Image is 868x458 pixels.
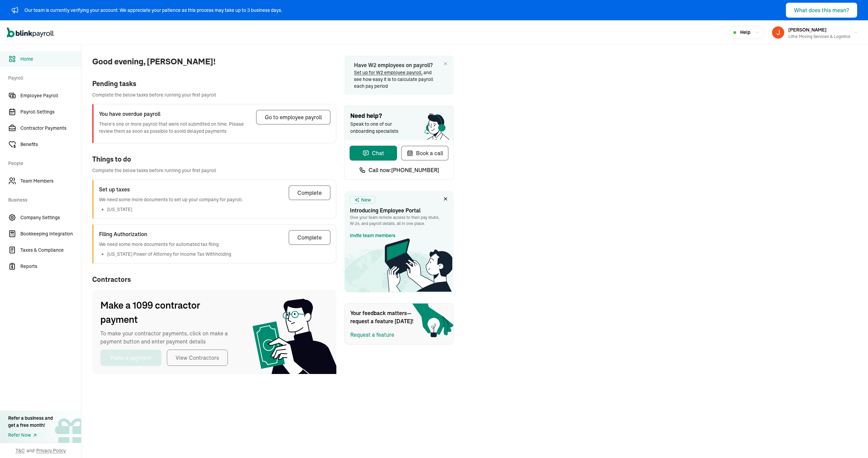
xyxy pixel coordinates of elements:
a: Refer Now [8,432,53,439]
span: Your feedback matters—request a feature [DATE]! [350,309,418,325]
span: New [361,196,371,204]
span: [PERSON_NAME] [788,27,827,33]
div: Things to do [92,154,336,164]
span: Need help? [350,111,448,121]
span: Reports [20,263,81,270]
p: We need some more documents for automated tax filing [99,241,231,248]
span: Payroll [8,68,77,87]
h3: You have overdue payroll [99,110,251,118]
div: Pending tasks [92,79,336,89]
p: Give your team remote access to their pay stubs, W‑2s, and payroll details, all in one place. [350,214,448,227]
span: Help [740,29,750,36]
span: Benefits [20,141,81,148]
h3: Set up taxes [99,185,243,193]
span: Contractor Payments [20,125,81,132]
span: Speak to one of our onboarding specialists [350,121,408,135]
span: Call now: [PHONE_NUMBER] [369,166,439,174]
div: Go to employee payroll [265,113,322,121]
a: Invite team members [350,232,395,239]
li: [US_STATE] [107,206,243,213]
span: Payroll Settings [20,108,81,116]
nav: Global [7,23,54,42]
button: Request a feature [350,331,394,339]
span: Bookkeeping Integration [20,230,81,237]
span: Make a 1099 contractor payment [100,298,236,327]
p: We need some more documents to set up your company for payroll. [99,196,243,203]
h3: Introducing Employee Portal [350,206,448,214]
span: Good evening, [PERSON_NAME]! [92,56,336,68]
span: To make your contractor payments, click on make a payment button and enter payment details [100,329,236,346]
p: and see how easy it is to calculate payroll each pay period [354,69,433,89]
span: Taxes & Compliance [20,247,81,254]
span: Privacy Policy [36,447,66,454]
div: Complete [297,189,322,197]
iframe: Chat Widget [834,425,868,458]
button: Go to employee payroll [256,110,331,125]
button: Book a call [401,146,449,161]
span: Business [8,190,77,209]
button: What does this mean? [786,3,857,18]
div: Lithe Moving Services & Logistics [788,34,850,40]
div: Chat [362,149,384,157]
div: Complete [297,233,322,242]
span: Employee Payroll [20,92,81,99]
span: T&C [16,447,25,454]
button: [PERSON_NAME]Lithe Moving Services & Logistics [769,24,861,41]
span: Team Members [20,178,81,185]
a: Set up for W2 employee payroll, [354,69,422,76]
p: There's one or more payroll that were not submitted on time. Please review them as soon as possib... [99,121,251,135]
span: Complete the below tasks before running your first payroll [92,91,336,99]
span: Complete the below tasks before running your first payroll [92,167,336,174]
div: Our team is currently verifying your account. We appreciate your patience as this process may tak... [24,7,282,14]
span: Company Settings [20,214,81,221]
span: Have W2 employees on payroll? [354,61,433,69]
button: Complete [289,185,331,200]
span: Contractors [92,274,336,285]
div: What does this mean? [794,6,849,14]
div: Refer a business and get a free month! [8,415,53,429]
span: Home [20,56,81,63]
button: Help [729,26,764,39]
button: View Contractors [167,350,228,366]
span: People [8,153,77,172]
li: [US_STATE] Power of Attorney for Income Tax Withholding [107,251,231,258]
h3: Filing Authorization [99,230,231,238]
button: Chat [350,146,397,161]
button: Make a payment [100,350,161,366]
div: Book a call [407,149,443,157]
button: Complete [289,230,331,245]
